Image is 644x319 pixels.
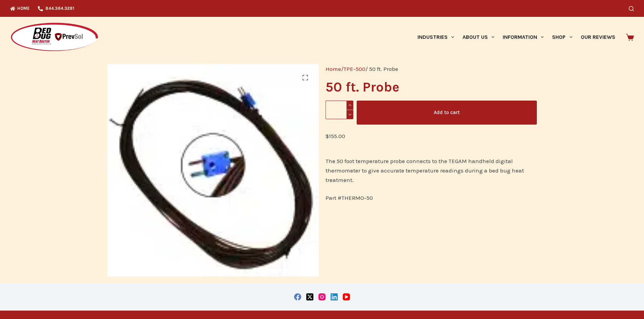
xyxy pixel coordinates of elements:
[629,6,634,11] button: Search
[343,293,350,300] a: YouTube
[299,71,312,84] a: View full-screen image gallery
[413,17,458,57] a: Industries
[326,193,537,203] p: Part #THERMO-50
[326,133,345,139] bdi: 155.00
[326,101,354,119] input: Product quantity
[413,17,619,57] nav: Primary
[357,101,536,125] button: Add to cart
[326,80,537,94] h1: 50 ft. Probe
[331,293,338,300] a: LinkedIn
[343,65,365,72] a: TPE-500
[10,22,99,52] img: Prevsol/Bed Bug Heat Doctor
[306,293,313,300] a: X (Twitter)
[326,64,537,74] nav: Breadcrumb
[548,17,576,57] a: Shop
[326,65,341,72] a: Home
[576,17,619,57] a: Our Reviews
[458,17,498,57] a: About Us
[499,17,548,57] a: Information
[326,156,537,185] p: The 50 foot temperature probe connects to the TEGAM handheld digital thermometer to give accurate...
[108,64,319,276] img: 50 ft. Probe
[108,166,319,173] a: 50 ft. Probe
[318,293,326,300] a: Instagram
[326,133,329,139] span: $
[294,293,301,300] a: Facebook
